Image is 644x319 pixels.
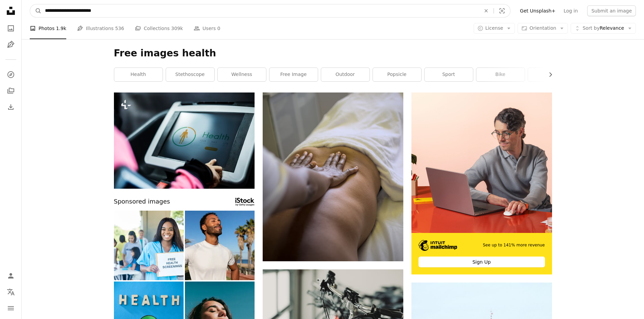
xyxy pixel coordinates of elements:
img: Cheerful young African American nurse promotes health fair [114,211,184,280]
a: food [528,68,576,81]
span: Sponsored images [114,197,170,207]
a: Health tracker on exercise tool ***These graphics are derived from our own 3D generic designs. Th... [114,137,255,143]
img: file-1690386555781-336d1949dad1image [419,240,457,251]
img: file-1722962848292-892f2e7827caimage [411,92,552,233]
button: Clear [479,4,494,17]
a: Illustrations 536 [77,18,124,39]
a: See up to 141% more revenueSign Up [411,92,552,274]
span: License [485,25,503,31]
div: Sign Up [419,257,545,267]
span: Orientation [529,25,556,31]
img: Health tracker on exercise tool ***These graphics are derived from our own 3D generic designs. Th... [114,92,255,189]
a: A masseuse is giving a back massage. [263,174,403,180]
a: Photos [4,22,18,35]
a: Illustrations [4,38,18,51]
a: Log in / Sign up [4,269,18,283]
span: Sort by [582,25,599,31]
span: See up to 141% more revenue [483,242,545,248]
button: Submit an image [587,5,636,16]
button: Language [4,285,18,299]
span: 0 [217,25,220,32]
a: popsicle [373,68,421,81]
a: health [114,68,163,81]
span: 309k [171,25,183,32]
a: free image [269,68,318,81]
button: Menu [4,301,18,315]
a: Collections [4,84,18,98]
a: wellness [218,68,266,81]
button: License [474,23,515,34]
a: Users 0 [194,18,220,39]
button: Orientation [518,23,568,34]
button: Visual search [494,4,510,17]
a: outdoor [321,68,369,81]
a: Explore [4,68,18,81]
a: sport [425,68,473,81]
a: bike [476,68,525,81]
h1: Free images health [114,47,552,59]
a: stethoscope [166,68,214,81]
a: Home — Unsplash [4,4,18,19]
a: Collections 309k [135,18,183,39]
span: 536 [115,25,124,32]
a: Download History [4,100,18,114]
img: African American man breathing deeply in nature. Black man in sports clothing feeling good after ... [185,211,255,280]
button: Search Unsplash [30,4,42,17]
img: A masseuse is giving a back massage. [263,92,403,261]
a: a close up of many bikes in a room [263,313,403,319]
a: Log in [559,5,582,16]
span: Relevance [582,25,624,32]
a: Get Unsplash+ [516,5,559,16]
button: scroll list to the right [544,68,552,81]
form: Find visuals sitewide [30,4,510,18]
button: Sort byRelevance [571,23,636,34]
